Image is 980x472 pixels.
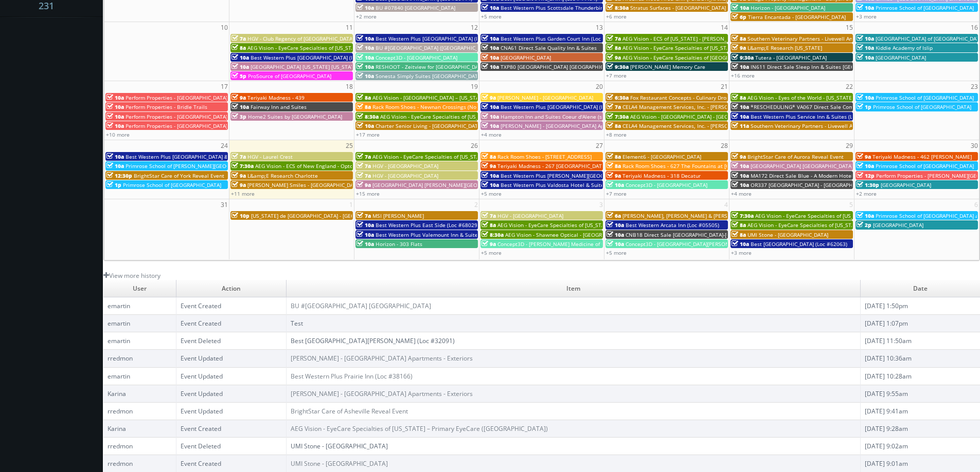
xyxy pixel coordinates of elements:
[126,122,227,129] span: Perform Properties - [GEOGRAPHIC_DATA]
[622,44,823,51] span: AEG Vision - EyeCare Specialties of [US_STATE] – [PERSON_NAME] Family EyeCare
[497,221,671,229] span: AEG Vision - EyeCare Specialties of [US_STATE] - In Focus Vision Center
[357,94,371,101] span: 8a
[247,44,502,51] span: AEG Vision - EyeCare Specialties of [US_STATE] - [PERSON_NAME] Eyecare Associates - [PERSON_NAME]
[723,199,729,210] span: 4
[630,113,767,120] span: AEG Vision - [GEOGRAPHIC_DATA] - [GEOGRAPHIC_DATA]
[231,72,246,80] span: 5p
[482,231,504,238] span: 8:30a
[251,63,359,70] span: [GEOGRAPHIC_DATA] [US_STATE] [US_STATE]
[861,420,980,437] td: [DATE] 9:28am
[606,72,627,79] a: +7 more
[747,153,844,160] span: BrightStar Care of Aurora Reveal Event
[372,212,424,219] span: MSI [PERSON_NAME]
[251,212,393,219] span: [US_STATE] de [GEOGRAPHIC_DATA] - [GEOGRAPHIC_DATA]
[857,162,874,169] span: 10a
[861,402,980,420] td: [DATE] 9:41am
[106,131,130,138] a: +10 more
[482,221,496,229] span: 8a
[126,103,207,110] span: Perform Properties - Bridle Trails
[732,231,746,238] span: 8a
[126,94,227,101] span: Perform Properties - [GEOGRAPHIC_DATA]
[482,122,499,129] span: 10a
[501,35,623,42] span: Best Western Plus Garden Court Inn (Loc #05224)
[732,122,749,129] span: 11a
[291,301,431,310] a: BU #[GEOGRAPHIC_DATA] [GEOGRAPHIC_DATA]
[376,63,486,70] span: RESHOOT - Zeitview for [GEOGRAPHIC_DATA]
[103,315,176,332] td: emartin
[103,385,176,402] td: Karina
[231,94,246,101] span: 9a
[372,94,594,101] span: AEG Vision - [GEOGRAPHIC_DATA] – [US_STATE][GEOGRAPHIC_DATA]. ([GEOGRAPHIC_DATA])
[106,94,124,101] span: 10a
[595,22,604,33] span: 13
[857,35,874,42] span: 10a
[626,231,775,238] span: CNB18 Direct Sale [GEOGRAPHIC_DATA]-[GEOGRAPHIC_DATA]
[481,190,502,197] a: +5 more
[357,181,371,188] span: 9a
[470,22,479,33] span: 12
[482,172,499,179] span: 10a
[732,4,749,11] span: 10a
[630,63,705,70] span: [PERSON_NAME] Memory Care
[732,94,746,101] span: 8a
[622,103,773,110] span: CELA4 Management Services, Inc. - [PERSON_NAME] Hyundai
[481,249,502,256] a: +5 more
[106,103,124,110] span: 10a
[622,122,772,129] span: CELA4 Management Services, Inc. - [PERSON_NAME] Genesis
[481,131,502,138] a: +4 more
[247,181,361,188] span: [PERSON_NAME] Smiles - [GEOGRAPHIC_DATA]
[747,94,904,101] span: AEG Vision - Eyes of the World - [US_STATE][GEOGRAPHIC_DATA]
[856,13,877,20] a: +3 more
[970,81,979,92] span: 23
[720,140,729,151] span: 28
[291,354,473,363] a: [PERSON_NAME] - [GEOGRAPHIC_DATA] Apartments - Exteriors
[345,22,354,33] span: 11
[873,221,923,229] span: [GEOGRAPHIC_DATA]
[501,181,640,188] span: Best Western Plus Valdosta Hotel & Suites (Loc #11213)
[732,54,754,61] span: 9:30a
[861,385,980,402] td: [DATE] 9:55am
[630,4,757,11] span: Stratus Surfaces - [GEOGRAPHIC_DATA] Slab Gallery
[607,103,621,110] span: 7a
[857,181,879,188] span: 1:30p
[732,153,746,160] span: 9a
[106,181,121,188] span: 1p
[861,280,980,297] td: Date
[606,190,627,197] a: +7 more
[376,54,457,61] span: Concept3D - [GEOGRAPHIC_DATA]
[607,212,621,219] span: 6a
[231,113,246,120] span: 3p
[286,280,861,297] td: Item
[103,332,176,350] td: emartin
[607,63,629,70] span: 9:30a
[356,13,377,20] a: +2 more
[357,122,374,129] span: 10a
[732,63,749,70] span: 10a
[607,35,621,42] span: 7a
[876,162,974,169] span: Primrose School of [GEOGRAPHIC_DATA]
[622,153,701,160] span: Element6 - [GEOGRAPHIC_DATA]
[501,172,765,179] span: Best Western Plus [PERSON_NAME][GEOGRAPHIC_DATA]/[PERSON_NAME][GEOGRAPHIC_DATA] (Loc #10397)
[482,54,499,61] span: 10a
[751,103,931,110] span: *RESCHEDULING* VA067 Direct Sale Comfort Suites [GEOGRAPHIC_DATA]
[376,44,493,51] span: BU #[GEOGRAPHIC_DATA] ([GEOGRAPHIC_DATA])
[881,181,931,188] span: [GEOGRAPHIC_DATA]
[731,72,755,79] a: +16 more
[357,4,374,11] span: 10a
[372,181,515,188] span: [GEOGRAPHIC_DATA] [PERSON_NAME][GEOGRAPHIC_DATA]
[247,94,305,101] span: Teriyaki Madness - 439
[251,103,307,110] span: Fairway Inn and Suites
[376,72,483,80] span: Sonesta Simply Suites [GEOGRAPHIC_DATA]
[732,181,749,188] span: 10a
[732,240,749,248] span: 10a
[473,199,479,210] span: 2
[106,162,124,169] span: 10a
[732,162,749,169] span: 10a
[607,113,629,120] span: 7:30a
[732,172,749,179] span: 10a
[481,13,502,20] a: +5 more
[970,140,979,151] span: 30
[357,63,374,70] span: 10a
[501,63,620,70] span: TXP80 [GEOGRAPHIC_DATA] [GEOGRAPHIC_DATA]
[970,22,979,33] span: 16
